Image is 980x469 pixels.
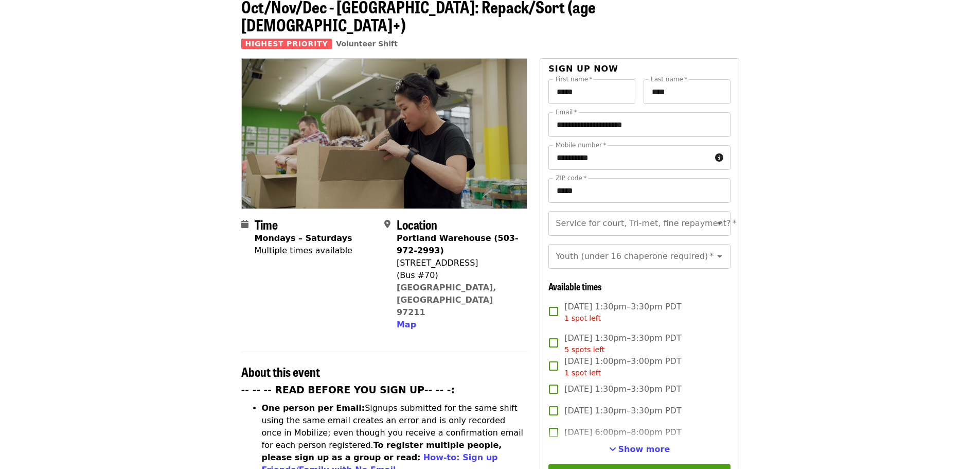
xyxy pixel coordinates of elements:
input: ZIP code [548,178,730,203]
input: Email [548,112,730,137]
span: Map [397,320,416,329]
button: Open [712,249,727,264]
a: Volunteer Shift [336,40,398,48]
span: 1 spot left [564,314,601,322]
input: Last name [644,79,730,104]
span: [DATE] 1:30pm–3:30pm PDT [564,332,681,355]
button: Map [397,319,416,331]
button: Open [712,216,727,231]
strong: -- -- -- READ BEFORE YOU SIGN UP-- -- -: [241,385,455,395]
input: Mobile number [548,145,710,170]
span: [DATE] 1:30pm–3:30pm PDT [564,405,681,417]
div: Multiple times available [255,245,352,257]
span: 1 spot left [564,369,601,377]
a: [GEOGRAPHIC_DATA], [GEOGRAPHIC_DATA] 97211 [397,283,496,317]
strong: To register multiple people, please sign up as a group or read: [262,440,502,462]
label: ZIP code [556,175,586,181]
span: [DATE] 1:00pm–3:00pm PDT [564,355,681,378]
span: [DATE] 1:30pm–3:30pm PDT [564,301,681,324]
strong: One person per Email: [262,403,365,413]
label: Email [556,109,577,115]
div: [STREET_ADDRESS] [397,257,519,269]
span: [DATE] 6:00pm–8:00pm PDT [564,426,681,439]
span: 5 spots left [564,345,604,354]
span: Show more [618,444,670,454]
span: Highest Priority [241,39,332,49]
span: About this event [241,362,320,380]
img: Oct/Nov/Dec - Portland: Repack/Sort (age 8+) organized by Oregon Food Bank [242,59,527,208]
div: (Bus #70) [397,269,519,282]
strong: Mondays – Saturdays [255,233,352,243]
span: Location [397,215,437,233]
span: [DATE] 1:30pm–3:30pm PDT [564,383,681,395]
i: map-marker-alt icon [384,219,390,229]
input: First name [548,79,635,104]
strong: Portland Warehouse (503-972-2993) [397,233,519,255]
span: Sign up now [548,64,618,74]
span: Time [255,215,278,233]
i: calendar icon [241,219,248,229]
i: circle-info icon [715,153,723,163]
button: See more timeslots [609,443,670,456]
label: First name [556,76,593,82]
label: Mobile number [556,142,606,148]
span: Available times [548,280,602,293]
label: Last name [651,76,687,82]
